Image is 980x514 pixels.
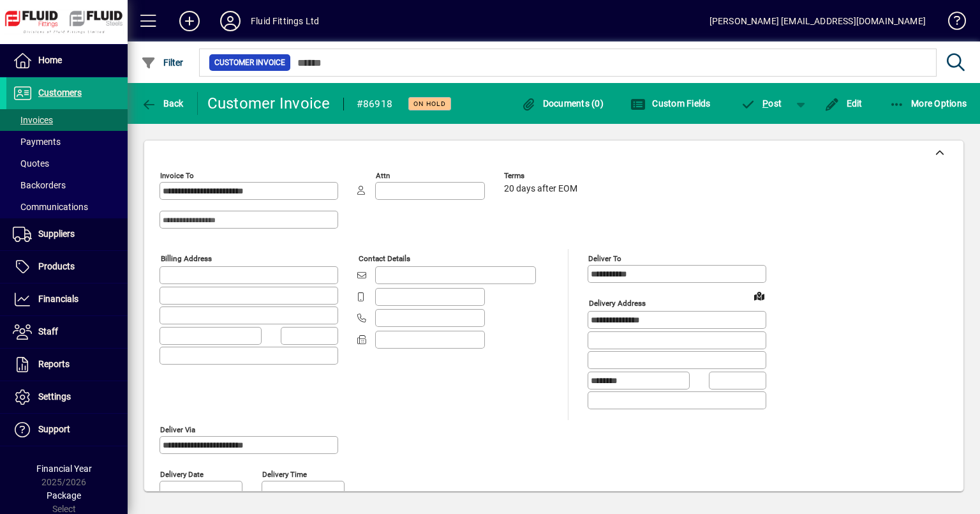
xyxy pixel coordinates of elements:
[47,490,81,501] span: Package
[741,98,782,109] span: ost
[521,98,604,109] span: Documents (0)
[6,153,128,174] a: Quotes
[160,469,204,478] mat-label: Delivery date
[128,92,198,115] app-page-header-button: Back
[6,316,128,348] a: Staff
[36,464,92,474] span: Financial Year
[749,285,769,306] a: View on map
[762,98,768,109] span: P
[38,261,75,271] span: Products
[38,424,70,434] span: Support
[207,93,330,114] div: Customer Invoice
[13,115,53,125] span: Invoices
[504,172,581,180] span: Terms
[6,174,128,196] a: Backorders
[357,94,393,114] div: #86918
[6,414,128,446] a: Support
[6,381,128,413] a: Settings
[13,137,61,147] span: Payments
[251,11,319,31] div: Fluid Fittings Ltd
[141,57,184,68] span: Filter
[262,469,307,478] mat-label: Delivery time
[6,283,128,315] a: Financials
[38,294,78,304] span: Financials
[6,109,128,131] a: Invoices
[38,87,82,98] span: Customers
[138,92,187,115] button: Back
[627,92,714,115] button: Custom Fields
[6,349,128,381] a: Reports
[141,98,184,109] span: Back
[630,98,711,109] span: Custom Fields
[160,171,194,180] mat-label: Invoice To
[38,391,71,402] span: Settings
[6,196,128,218] a: Communications
[13,158,49,169] span: Quotes
[376,171,390,180] mat-label: Attn
[889,98,967,109] span: More Options
[504,184,577,194] span: 20 days after EOM
[821,92,866,115] button: Edit
[38,229,75,239] span: Suppliers
[413,100,446,108] span: On hold
[38,55,62,65] span: Home
[13,202,88,212] span: Communications
[824,98,863,109] span: Edit
[6,251,128,283] a: Products
[939,3,964,44] a: Knowledge Base
[517,92,607,115] button: Documents (0)
[38,359,70,369] span: Reports
[160,425,195,434] mat-label: Deliver via
[38,326,58,336] span: Staff
[6,131,128,153] a: Payments
[210,10,251,33] button: Profile
[886,92,970,115] button: More Options
[6,218,128,250] a: Suppliers
[214,56,285,69] span: Customer Invoice
[734,92,789,115] button: Post
[138,51,187,74] button: Filter
[13,180,66,190] span: Backorders
[709,11,926,31] div: [PERSON_NAME] [EMAIL_ADDRESS][DOMAIN_NAME]
[169,10,210,33] button: Add
[6,45,128,77] a: Home
[588,254,621,263] mat-label: Deliver To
